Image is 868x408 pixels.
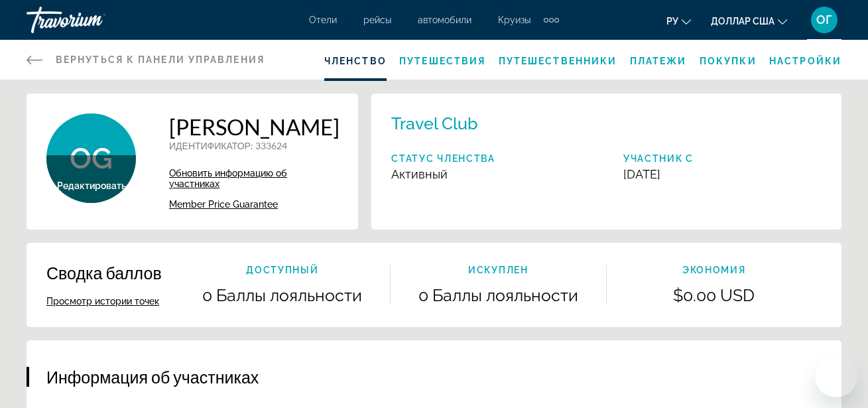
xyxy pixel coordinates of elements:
a: автомобили [418,15,471,25]
p: искуплен [391,265,605,275]
button: Дополнительные элементы навигации [544,9,559,31]
p: Участник с [623,153,694,164]
font: ОГ [816,13,832,27]
p: Экономия [607,265,822,275]
a: Покупки [700,56,757,66]
h3: Информация об участниках [46,367,822,387]
p: Статус членства [391,153,495,164]
a: рейсы [363,15,391,25]
a: Настройки [769,56,841,66]
p: : 333624 [169,140,340,151]
font: ру [666,16,678,27]
span: Member Price Guarantee [169,199,278,210]
span: ИДЕНТИФИКАТОР [169,140,251,151]
a: Членство [324,56,387,66]
span: Обновить информацию об участниках [169,168,287,189]
p: Сводка баллов [46,263,162,283]
a: Вернуться к панели управления [27,40,265,80]
a: Обновить информацию об участниках [169,168,340,189]
p: Активный [391,167,495,181]
a: Травориум [27,3,159,37]
p: 0 Баллы лояльности [391,285,605,305]
p: Travel Club [391,113,478,133]
a: Платежи [630,56,687,66]
a: Путешественники [499,56,617,66]
span: Редактировать [57,180,126,191]
span: OG [70,141,113,176]
h1: [PERSON_NAME] [169,113,340,140]
a: Круизы [498,15,530,25]
font: Вернуться к панели управления [56,54,265,65]
a: Отели [309,15,337,25]
p: $0.00 USD [607,285,822,305]
iframe: Кнопка запуска окна обмена сообщениями [815,355,857,397]
button: Редактировать [57,180,126,192]
p: Доступный [175,265,390,275]
button: Просмотр истории точек [46,295,159,307]
a: Путешествия [399,56,485,66]
p: 0 Баллы лояльности [175,285,390,305]
button: Изменить валюту [711,11,787,31]
button: Изменить язык [666,11,691,31]
font: доллар США [711,16,775,27]
p: [DATE] [623,167,694,181]
button: Меню пользователя [807,6,841,34]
